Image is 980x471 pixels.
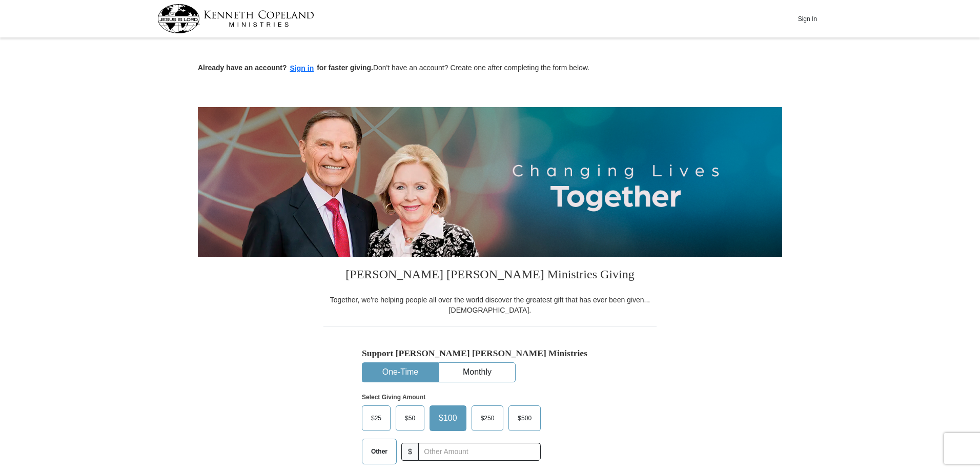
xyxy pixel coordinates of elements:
span: $50 [400,411,420,426]
h5: Support [PERSON_NAME] [PERSON_NAME] Ministries [362,348,618,359]
span: $ [401,443,419,461]
span: Other [366,444,393,459]
strong: Select Giving Amount [362,394,425,401]
span: $500 [513,411,537,426]
img: kcm-header-logo.svg [157,4,314,33]
strong: Already have an account? for faster giving. [198,64,373,72]
div: Together, we're helping people all over the world discover the greatest gift that has ever been g... [323,295,657,315]
span: $250 [476,411,500,426]
span: $100 [434,411,462,426]
span: $25 [366,411,386,426]
button: One-Time [362,363,438,382]
input: Other Amount [418,443,541,461]
button: Monthly [439,363,515,382]
button: Sign In [792,11,823,27]
p: Don't have an account? Create one after completing the form below. [198,63,782,74]
h3: [PERSON_NAME] [PERSON_NAME] Ministries Giving [323,257,657,295]
button: Sign in [287,63,317,74]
